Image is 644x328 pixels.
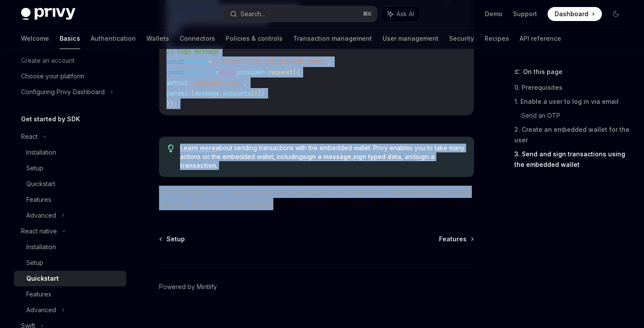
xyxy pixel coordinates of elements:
span: 0 [254,89,258,97]
a: Setup [14,160,126,176]
span: await [219,68,237,76]
span: }); [166,100,177,108]
a: Setup [160,235,185,243]
a: sign a message [303,153,351,161]
a: Installation [14,145,126,160]
a: Security [449,28,474,49]
div: Choose your platform [21,71,84,81]
div: React native [21,226,57,236]
span: request [268,68,293,76]
div: Installation [26,147,56,158]
a: 0. Prerequisites [514,81,630,95]
span: signature [184,68,216,76]
span: ]] [258,89,265,97]
div: Setup [26,163,43,173]
a: Features [439,235,473,243]
span: message [184,58,209,66]
button: Toggle dark mode [609,7,623,21]
span: . [265,68,268,76]
button: Search...⌘K [224,6,377,22]
div: Advanced [26,210,56,221]
span: , [244,79,247,87]
span: const [166,58,184,66]
span: = [209,58,212,66]
span: Ask AI [396,10,414,18]
a: Basics [60,28,80,49]
a: sign typed data [353,153,401,161]
img: dark logo [21,8,75,20]
div: Features [26,194,51,205]
span: method: [166,79,191,87]
a: API reference [520,28,561,49]
a: Features [14,286,126,302]
h5: Get started by SDK [21,114,80,124]
span: accounts [223,89,251,97]
a: Connectors [180,28,215,49]
div: React [21,131,38,142]
span: Congratulations, you have successfully been able to integrate Privy authentication and wallet int... [159,186,474,210]
a: Support [513,10,537,18]
a: Welcome [21,28,49,49]
button: Ask AI [382,6,420,22]
a: Learn more [180,144,216,152]
span: const [166,68,184,76]
span: = [216,68,219,76]
a: Setup [14,255,126,271]
span: Setup [166,235,185,243]
div: Search... [241,9,265,19]
a: Dashboard [548,7,602,21]
div: Installation [26,242,56,252]
a: 1. Enable a user to log in via email [514,95,630,109]
span: provider [237,68,265,76]
span: ({ [293,68,300,76]
a: Wallets [146,28,169,49]
a: User management [382,28,439,49]
span: [ [251,89,254,97]
span: ; [328,58,331,66]
span: Dashboard [555,10,588,18]
a: Installation [14,239,126,255]
span: Features [439,235,467,243]
a: Features [14,192,126,208]
div: Setup [26,257,43,268]
div: Advanced [26,305,56,315]
span: ⌘ K [363,11,372,18]
a: Recipes [485,28,509,49]
span: 'personal_sign' [191,79,244,87]
a: 2. Create an embedded wallet for the user [514,123,630,147]
span: params: [166,89,191,97]
div: Quickstart [26,273,59,284]
span: // Sign message [166,47,219,55]
a: Transaction management [293,28,372,49]
a: Policies & controls [226,28,283,49]
span: [ [191,89,195,97]
a: 3. Send and sign transactions using the embedded wallet [514,147,630,172]
a: Quickstart [14,176,126,192]
a: Demo [485,10,502,18]
span: 'I hereby vote for [PERSON_NAME]' [212,58,328,66]
div: Quickstart [26,179,55,189]
span: On this page [523,67,563,77]
a: Quickstart [14,271,126,286]
span: message [195,89,219,97]
a: Choose your platform [14,68,126,84]
a: Powered by Mintlify [159,282,217,291]
a: Authentication [91,28,136,49]
div: Configuring Privy Dashboard [21,87,105,97]
svg: Tip [168,145,174,152]
a: Send an OTP [521,109,630,123]
span: about sending transactions with the embedded wallet. Privy enables you to take many actions on th... [180,144,465,170]
span: , [219,89,223,97]
div: Features [26,289,51,300]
